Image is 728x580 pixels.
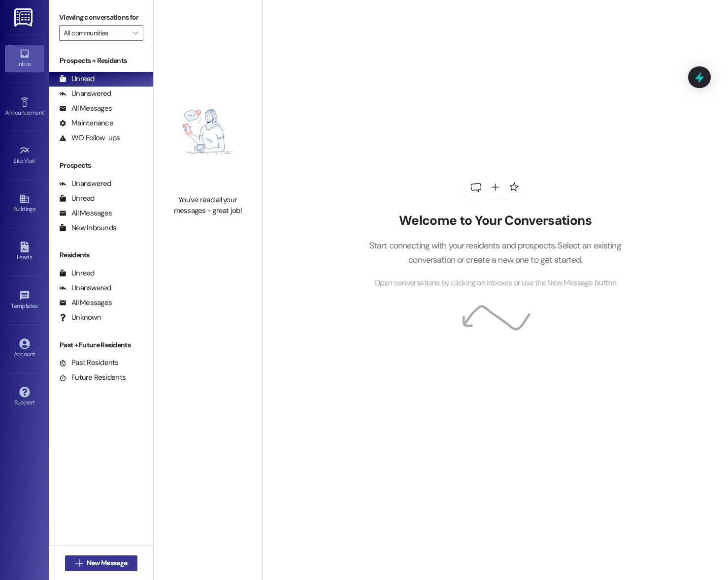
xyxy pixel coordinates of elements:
[354,213,636,229] h2: Welcome to Your Conversations
[44,108,45,115] span: •
[59,208,112,218] div: All Messages
[5,190,44,217] a: Buildings
[49,340,153,350] div: Past + Future Residents
[59,133,120,143] div: WO Follow-ups
[65,555,138,571] button: New Message
[59,89,111,99] div: Unanswered
[5,142,44,169] a: Site Visit •
[59,298,112,308] div: All Messages
[59,10,143,25] label: Viewing conversations for
[59,193,95,204] div: Unread
[59,103,112,114] div: All Messages
[59,358,119,368] div: Past Residents
[374,277,616,289] span: Open conversations by clicking on inboxes or use the New Message button
[49,250,153,260] div: Residents
[354,239,636,267] p: Start connecting with your residents and prospects. Select an existing conversation or create a n...
[132,29,138,37] i: 
[38,301,39,308] span: •
[75,559,83,567] i: 
[5,239,44,265] a: Leads
[49,56,153,66] div: Prospects + Residents
[59,74,95,84] div: Unread
[59,223,116,233] div: New Inbounds
[5,287,44,314] a: Templates •
[64,25,128,41] input: All communities
[59,312,101,323] div: Unknown
[165,74,251,190] img: empty-state
[5,384,44,410] a: Support
[59,179,111,189] div: Unanswered
[87,558,127,568] span: New Message
[59,283,111,293] div: Unanswered
[14,8,34,27] img: ResiDesk Logo
[59,118,113,128] div: Maintenance
[35,156,37,163] span: •
[5,45,44,72] a: Inbox
[5,336,44,362] a: Account
[165,195,251,216] div: You've read all your messages - great job!
[59,372,126,383] div: Future Residents
[49,160,153,171] div: Prospects
[59,268,95,278] div: Unread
